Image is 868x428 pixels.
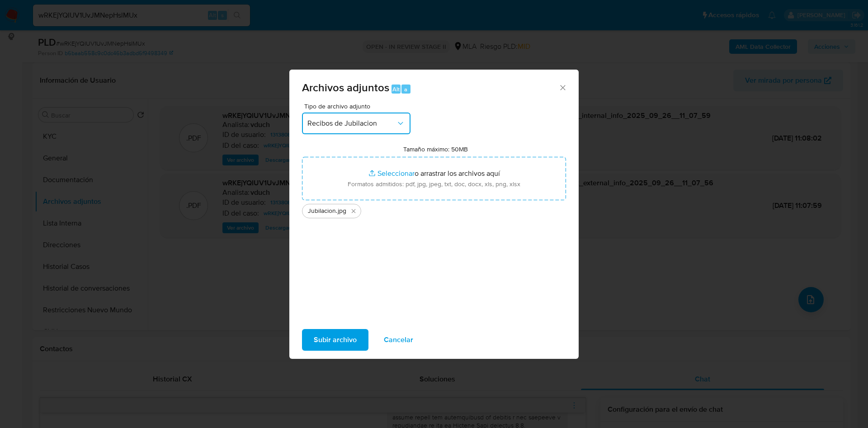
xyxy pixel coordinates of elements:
[558,83,566,91] button: Cerrar
[392,85,400,94] span: Alt
[404,85,407,94] span: a
[302,113,410,134] button: Recibos de Jubilacion
[307,119,396,128] span: Recibos de Jubilacion
[302,200,566,218] ul: Archivos seleccionados
[384,330,413,350] span: Cancelar
[302,80,389,95] span: Archivos adjuntos
[372,329,425,351] button: Cancelar
[348,206,359,216] button: Eliminar Jubilacion.jpg
[304,103,413,109] span: Tipo de archivo adjunto
[403,145,468,153] label: Tamaño máximo: 50MB
[314,330,357,350] span: Subir archivo
[302,329,368,351] button: Subir archivo
[308,207,336,216] span: Jubilacion
[336,207,346,216] span: .jpg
